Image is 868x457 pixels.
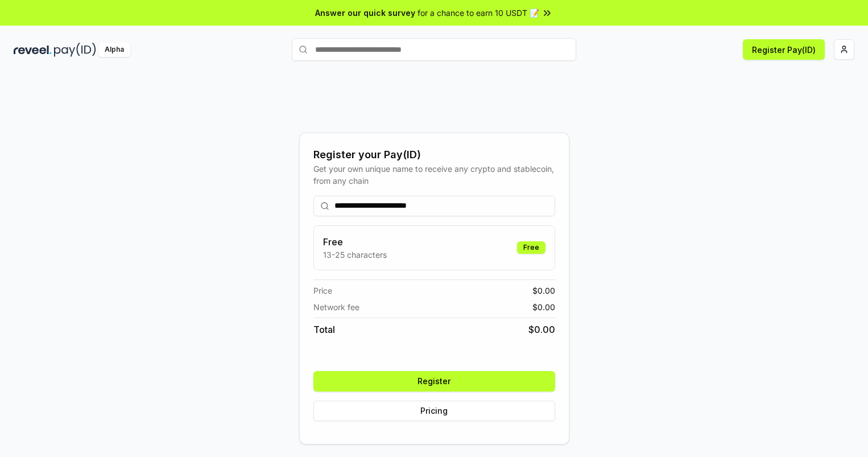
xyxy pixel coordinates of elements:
[323,235,387,249] h3: Free
[313,163,555,187] div: Get your own unique name to receive any crypto and stablecoin, from any chain
[313,401,555,421] button: Pricing
[743,39,825,60] button: Register Pay(ID)
[313,301,359,313] span: Network fee
[517,241,545,254] div: Free
[98,43,130,57] div: Alpha
[54,43,96,57] img: pay_id
[313,371,555,392] button: Register
[532,301,555,313] span: $ 0.00
[418,7,539,19] span: for a chance to earn 10 USDT 📝
[14,43,52,57] img: reveel_dark
[313,285,332,297] span: Price
[313,323,335,336] span: Total
[313,147,555,163] div: Register your Pay(ID)
[315,7,415,19] span: Answer our quick survey
[528,323,555,336] span: $ 0.00
[323,249,387,261] p: 13-25 characters
[532,285,555,297] span: $ 0.00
